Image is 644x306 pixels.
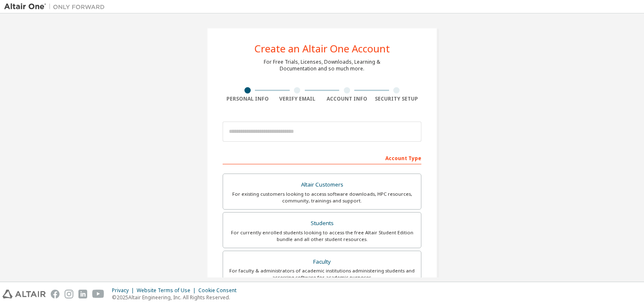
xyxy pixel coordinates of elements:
img: altair_logo.svg [3,290,46,298]
div: Verify Email [273,96,322,102]
div: Privacy [112,287,137,294]
div: Personal Info [223,96,273,102]
div: Faculty [228,256,416,268]
img: Altair One [4,3,109,11]
div: Create an Altair One Account [254,44,390,54]
div: Security Setup [372,96,422,102]
img: linkedin.svg [78,290,87,298]
div: Students [228,218,416,229]
div: Cookie Consent [198,287,241,294]
img: instagram.svg [65,290,73,298]
div: Website Terms of Use [137,287,198,294]
div: Account Info [322,96,372,102]
div: For faculty & administrators of academic institutions administering students and accessing softwa... [228,267,416,281]
div: For currently enrolled students looking to access the free Altair Student Edition bundle and all ... [228,229,416,243]
p: © 2025 Altair Engineering, Inc. All Rights Reserved. [112,294,241,301]
div: For existing customers looking to access software downloads, HPC resources, community, trainings ... [228,191,416,204]
img: youtube.svg [92,290,104,298]
img: facebook.svg [51,290,60,298]
div: For Free Trials, Licenses, Downloads, Learning & Documentation and so much more. [264,59,380,72]
div: Account Type [223,151,421,164]
div: Altair Customers [228,179,416,191]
